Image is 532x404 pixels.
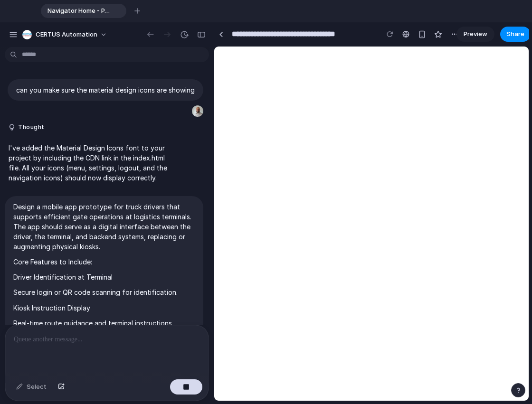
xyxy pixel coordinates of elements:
button: Share [500,27,531,42]
div: Navigator Home - PASS NXT with Icons [41,4,126,18]
p: Secure login or QR code scanning for identification. [13,287,195,297]
span: Share [506,29,524,39]
p: Kiosk Instruction Display [13,303,195,313]
p: Real-time route guidance and terminal instructions. [13,318,195,328]
button: CERTUS Automation [19,27,112,42]
a: Preview [456,27,494,42]
span: Navigator Home - PASS NXT with Icons [44,6,111,16]
p: can you make sure the material design icons are showing [16,85,195,95]
p: I've added the Material Design Icons font to your project by including the CDN link in the index.... [9,143,167,183]
span: CERTUS Automation [36,30,97,39]
p: Core Features to Include: [13,257,195,267]
span: Preview [464,29,487,39]
p: Design a mobile app prototype for truck drivers that supports efficient gate operations at logist... [13,202,195,252]
p: Driver Identification at Terminal [13,272,195,282]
